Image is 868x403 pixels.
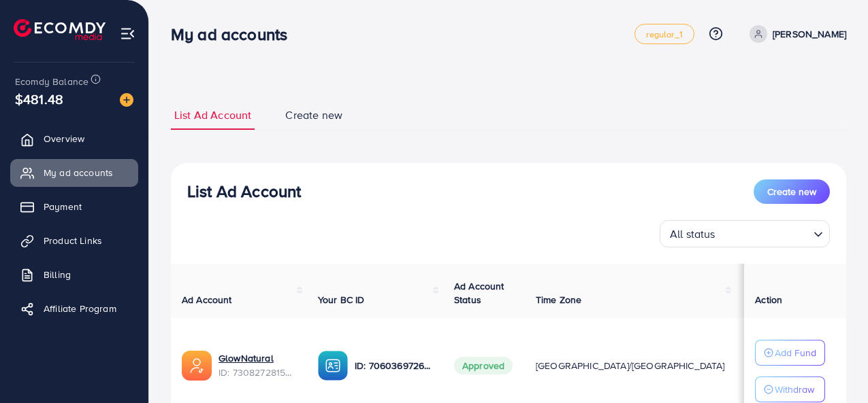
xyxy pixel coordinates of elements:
[355,357,432,374] p: ID: 7060369726882463746
[10,295,138,322] a: Affiliate Program
[10,193,138,220] a: Payment
[10,261,138,288] a: Billing
[187,181,301,201] h3: List Ad Account
[182,351,212,381] img: ic-ads-acc.e4c84228.svg
[454,279,504,306] span: Ad Account Status
[44,234,102,247] span: Product Links
[454,357,513,374] span: Approved
[744,25,846,43] a: [PERSON_NAME]
[15,75,89,88] span: Ecomdy Balance
[44,200,82,213] span: Payment
[754,179,830,204] button: Create new
[318,293,365,306] span: Your BC ID
[536,359,725,372] span: [GEOGRAPHIC_DATA]/[GEOGRAPHIC_DATA]
[44,302,116,315] span: Affiliate Program
[285,107,342,123] span: Create new
[14,19,106,40] img: logo
[775,381,814,398] p: Withdraw
[44,268,71,281] span: Billing
[767,185,816,198] span: Create new
[120,93,133,107] img: image
[755,293,782,306] span: Action
[10,125,138,152] a: Overview
[720,222,808,244] input: Search for option
[10,159,138,186] a: My ad accounts
[174,107,251,123] span: List Ad Account
[219,366,296,379] span: ID: 7308272815587983362
[182,293,232,306] span: Ad Account
[219,351,296,365] a: GlowNatural
[646,30,682,39] span: regular_1
[10,227,138,254] a: Product Links
[44,166,113,179] span: My ad accounts
[667,224,718,244] span: All status
[15,89,63,109] span: $481.48
[318,351,348,381] img: ic-ba-acc.ded83a64.svg
[44,132,84,145] span: Overview
[634,24,694,44] a: regular_1
[660,220,830,247] div: Search for option
[120,26,135,41] img: menu
[775,345,816,361] p: Add Fund
[773,26,846,42] p: [PERSON_NAME]
[171,24,298,44] h3: My ad accounts
[219,351,296,379] div: <span class='underline'>GlowNatural</span></br>7308272815587983362
[536,293,581,306] span: Time Zone
[755,376,825,402] button: Withdraw
[755,340,825,366] button: Add Fund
